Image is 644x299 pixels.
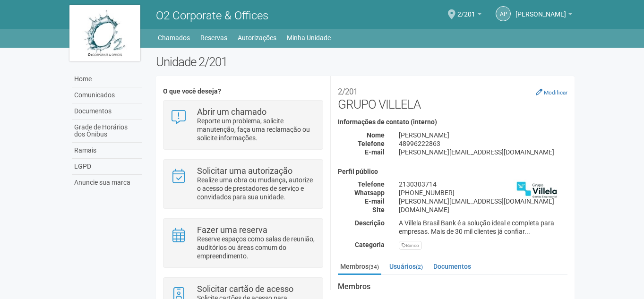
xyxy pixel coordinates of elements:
h4: O que você deseja? [163,88,323,95]
a: Usuários(2) [387,259,425,273]
strong: Categoria [355,241,385,248]
div: [PERSON_NAME][EMAIL_ADDRESS][DOMAIN_NAME] [392,148,575,156]
a: Grade de Horários dos Ônibus [72,120,142,143]
a: Home [72,71,142,87]
strong: Abrir um chamado [197,107,266,117]
small: 2/201 [338,87,358,96]
img: business.png [513,168,560,215]
p: Reserve espaços como salas de reunião, auditórios ou áreas comum do empreendimento. [197,235,316,260]
span: agatha pedro de souza [515,1,566,18]
strong: Telefone [358,180,385,188]
strong: E-mail [365,197,385,205]
a: Documentos [431,259,473,273]
strong: E-mail [365,148,385,156]
strong: Fazer uma reserva [197,225,267,235]
strong: Descrição [355,219,385,227]
a: Chamados [158,31,190,44]
strong: Site [372,206,385,214]
div: Banco [399,241,422,250]
a: Documentos [72,103,142,120]
a: 2/201 [457,12,481,19]
a: Abrir um chamado Reporte um problema, solicite manutenção, faça uma reclamação ou solicite inform... [171,108,316,142]
h2: GRUPO VILLELA [338,83,567,111]
strong: Solicitar cartão de acesso [197,284,293,294]
div: [PHONE_NUMBER] [392,188,575,197]
strong: Membros [338,282,567,291]
a: Autorizações [238,31,276,44]
h4: Perfil público [338,168,567,175]
span: 2/201 [457,1,475,18]
h4: Informações de contato (interno) [338,119,567,126]
a: Anuncie sua marca [72,175,142,190]
div: [PERSON_NAME][EMAIL_ADDRESS][DOMAIN_NAME] [392,197,575,205]
a: Fazer uma reserva Reserve espaços como salas de reunião, auditórios ou áreas comum do empreendime... [171,226,316,260]
div: A Villela Brasil Bank é a solução ideal e completa para empresas. Mais de 30 mil clientes já conf... [392,219,575,236]
strong: Whatsapp [354,189,385,196]
a: ap [496,6,511,21]
h2: Unidade 2/201 [156,55,575,69]
a: Solicitar uma autorização Realize uma obra ou mudança, autorize o acesso de prestadores de serviç... [171,167,316,201]
a: Reservas [200,31,227,44]
p: Reporte um problema, solicite manutenção, faça uma reclamação ou solicite informações. [197,117,316,142]
a: Modificar [536,88,567,96]
a: Membros(34) [338,259,381,275]
a: Minha Unidade [287,31,331,44]
img: logo.jpg [69,5,140,61]
a: Ramais [72,143,142,159]
strong: Nome [367,131,385,139]
span: O2 Corporate & Offices [156,9,268,22]
div: 2130303714 [392,180,575,188]
a: LGPD [72,159,142,175]
small: Modificar [544,89,567,96]
div: [PERSON_NAME] [392,131,575,139]
small: (2) [416,264,423,270]
strong: Telefone [358,140,385,147]
p: Realize uma obra ou mudança, autorize o acesso de prestadores de serviço e convidados para sua un... [197,176,316,201]
a: Comunicados [72,87,142,103]
div: [DOMAIN_NAME] [392,205,575,214]
small: (34) [369,264,379,270]
strong: Solicitar uma autorização [197,166,292,176]
div: 48996222863 [392,139,575,148]
a: [PERSON_NAME] [515,12,572,19]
